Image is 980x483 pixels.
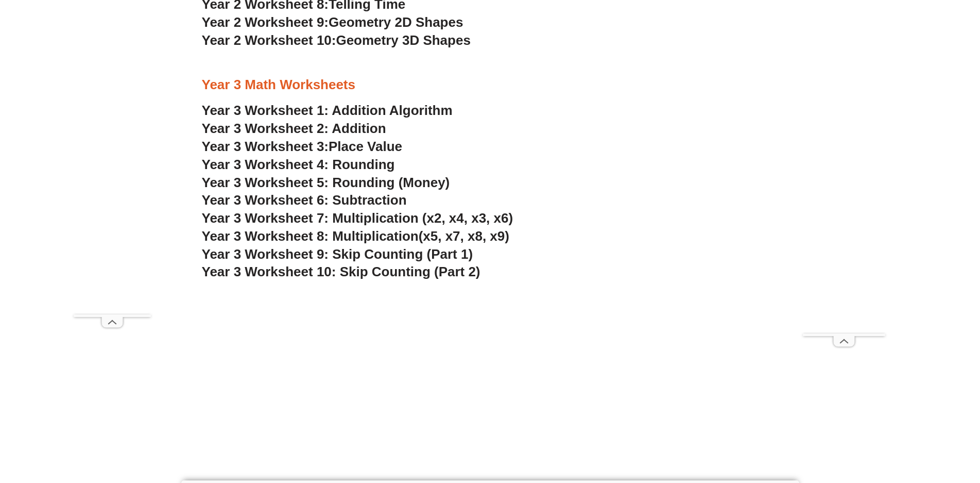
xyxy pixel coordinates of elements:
a: Year 3 Worksheet 3:Place Value [202,139,403,154]
a: Year 3 Worksheet 10: Skip Counting (Part 2) [202,264,480,279]
span: Year 3 Worksheet 8: Multiplication [202,228,419,244]
iframe: Advertisement [74,24,151,314]
span: Year 2 Worksheet 9: [202,14,329,30]
span: Geometry 3D Shapes [336,32,470,48]
a: Year 3 Worksheet 4: Rounding [202,157,395,172]
a: Year 3 Worksheet 2: Addition [202,121,386,136]
h3: Year 3 Math Worksheets [202,76,779,94]
a: Year 3 Worksheet 5: Rounding (Money) [202,175,450,190]
a: Year 2 Worksheet 9:Geometry 2D Shapes [202,14,463,30]
iframe: Advertisement [181,328,799,472]
a: Year 3 Worksheet 1: Addition Algorithm [202,103,453,118]
a: Year 3 Worksheet 9: Skip Counting (Part 1) [202,246,473,262]
iframe: Chat Widget [929,434,980,483]
iframe: Advertisement [803,24,885,334]
span: Year 2 Worksheet 10: [202,32,336,48]
span: Year 3 Worksheet 3: [202,139,329,154]
a: Year 3 Worksheet 7: Multiplication (x2, x4, x3, x6) [202,210,513,226]
a: Year 3 Worksheet 8: Multiplication(x5, x7, x8, x9) [202,228,509,244]
span: (x5, x7, x8, x9) [419,228,509,244]
span: Geometry 2D Shapes [329,14,463,30]
a: Year 2 Worksheet 10:Geometry 3D Shapes [202,32,471,48]
a: Year 3 Worksheet 6: Subtraction [202,192,407,208]
span: Place Value [329,139,402,154]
